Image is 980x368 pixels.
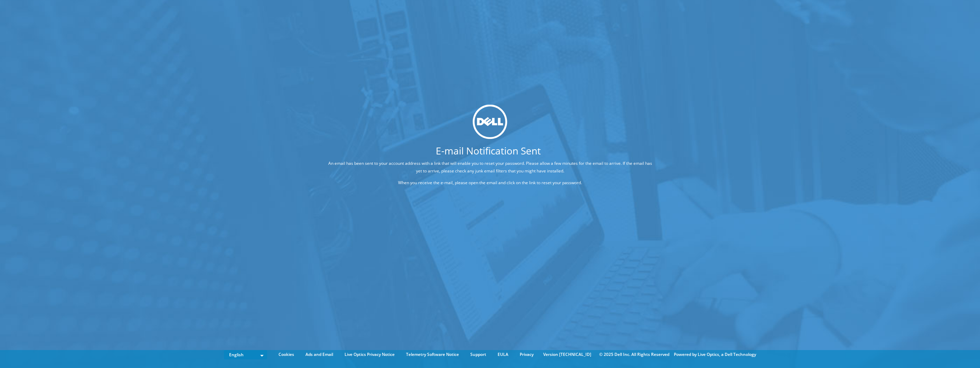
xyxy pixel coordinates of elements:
a: Telemetry Software Notice [401,351,464,358]
img: dell_svg_logo.svg [473,105,507,139]
h1: E-mail Notification Sent [300,145,677,155]
a: EULA [492,351,513,358]
a: Live Optics Privacy Notice [339,351,400,358]
li: © 2025 Dell Inc. All Rights Reserved [596,351,673,358]
a: Ads and Email [300,351,338,358]
a: Support [465,351,491,358]
li: Version [TECHNICAL_ID] [540,351,595,358]
li: Powered by Live Optics, a Dell Technology [674,351,756,358]
a: Cookies [273,351,299,358]
p: When you receive the e-mail, please open the email and click on the link to reset your password. [326,179,654,186]
a: Privacy [515,351,539,358]
p: An email has been sent to your account address with a link that will enable you to reset your pas... [326,159,654,174]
